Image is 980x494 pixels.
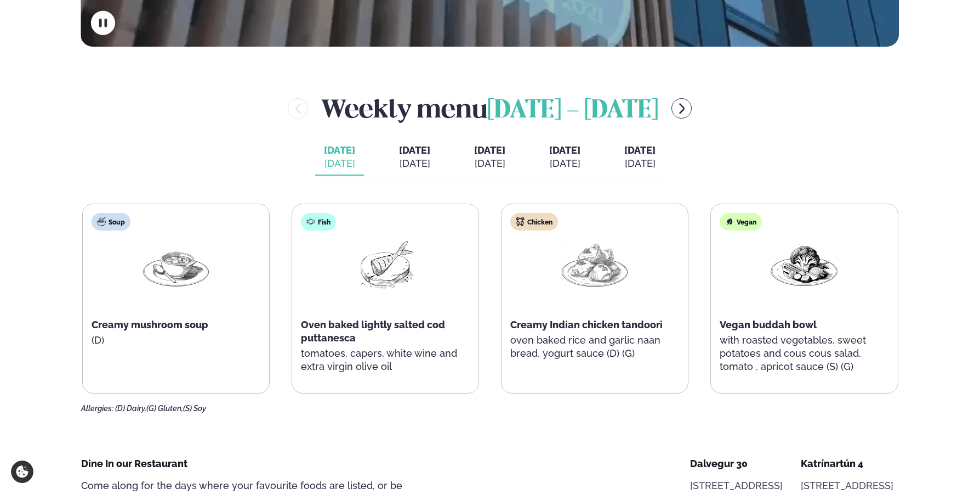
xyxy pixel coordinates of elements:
span: (D) Dairy, [115,404,146,413]
button: [DATE] [DATE] [390,139,439,176]
div: Katrínartún 4 [801,457,899,470]
div: Chicken [510,213,558,231]
span: [DATE] [624,144,656,156]
div: Dalvegur 30 [690,457,788,470]
span: [DATE] - [DATE] [487,99,658,123]
button: [DATE] [DATE] [540,139,589,176]
div: [DATE] [549,157,580,170]
img: Vegan.svg [725,217,734,226]
button: menu-btn-left [288,98,308,119]
a: Cookie settings [11,461,33,483]
span: [DATE] [399,144,430,156]
img: Soup.png [141,239,211,290]
span: Dine In our Restaurant [81,458,187,469]
span: [DATE] [549,144,580,156]
button: [DATE] [DATE] [315,139,364,176]
img: fish.svg [306,217,315,226]
img: soup.svg [97,217,106,226]
button: [DATE] [DATE] [616,139,664,176]
p: oven baked rice and garlic naan bread, yogurt sauce (D) (G) [510,334,679,360]
p: with roasted vegetables, sweet potatoes and cous cous salad, tomato , apricot sauce (S) (G) [720,334,888,373]
p: [STREET_ADDRESS] [690,479,788,492]
button: menu-btn-right [671,98,692,119]
span: (G) Gluten, [146,404,183,413]
img: Fish.png [350,239,420,290]
button: [DATE] [DATE] [465,139,514,176]
span: Creamy mushroom soup [92,319,208,330]
img: Vegan.png [769,239,839,290]
div: [DATE] [399,157,430,170]
span: Oven baked lightly salted cod puttanesca [301,319,445,344]
div: [DATE] [324,157,355,170]
p: (D) [92,334,260,347]
div: [DATE] [474,157,505,170]
p: [STREET_ADDRESS] [801,479,899,492]
img: Chicken-thighs.png [560,239,630,290]
span: Allergies: [81,404,113,413]
div: Soup [92,213,130,231]
span: Vegan buddah bowl [720,319,817,330]
div: Fish [301,213,336,231]
div: [DATE] [624,157,656,170]
div: Vegan [720,213,762,231]
img: chicken.svg [516,217,525,226]
span: [DATE] [474,144,505,156]
h2: Weekly menu [321,91,658,126]
span: Creamy Indian chicken tandoori [510,319,663,330]
p: tomatoes, capers, white wine and extra virgin olive oil [301,347,470,373]
span: [DATE] [324,144,355,157]
span: (S) Soy [183,404,206,413]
